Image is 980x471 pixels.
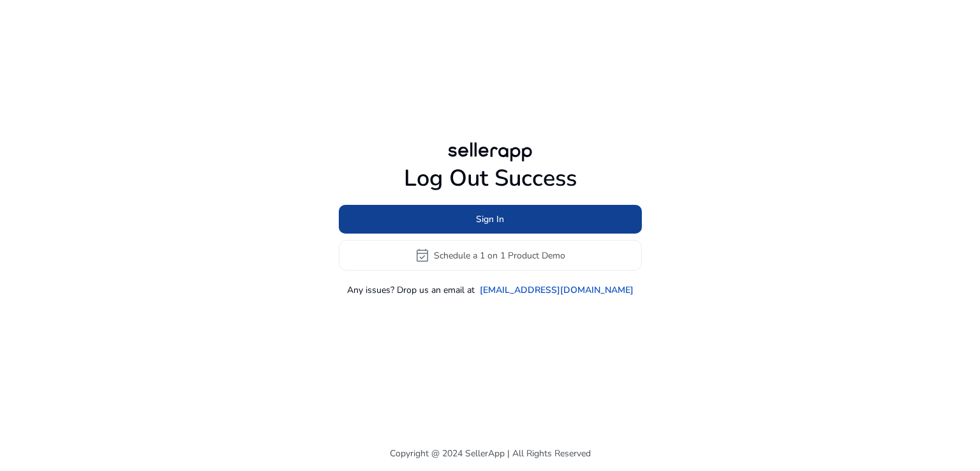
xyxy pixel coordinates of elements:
p: Any issues? Drop us an email at [347,283,475,297]
a: [EMAIL_ADDRESS][DOMAIN_NAME] [480,283,634,297]
span: Sign In [476,213,504,226]
button: Sign In [339,205,642,234]
span: event_available [415,248,430,263]
button: event_availableSchedule a 1 on 1 Product Demo [339,240,642,271]
h1: Log Out Success [339,165,642,192]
